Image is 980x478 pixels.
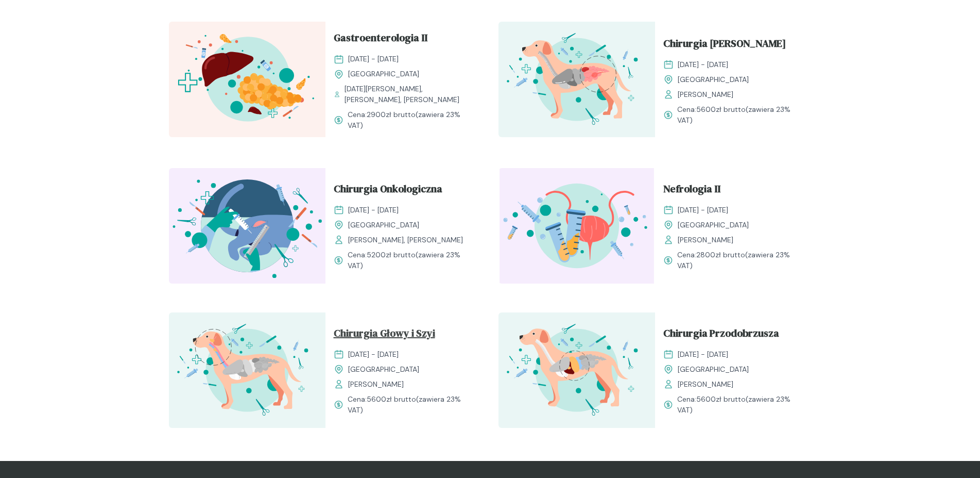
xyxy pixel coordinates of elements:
[348,109,474,131] span: Cena: (zawiera 23% VAT)
[678,349,728,360] span: [DATE] - [DATE]
[678,205,728,216] span: [DATE] - [DATE]
[334,325,474,345] a: Chirurgia Głowy i Szyi
[334,181,442,201] span: Chirurgia Onkologiczna
[678,364,749,375] span: [GEOGRAPHIC_DATA]
[678,89,733,100] span: [PERSON_NAME]
[348,364,419,375] span: [GEOGRAPHIC_DATA]
[169,312,325,428] img: ZqFXfB5LeNNTxeHy_ChiruGS_T.svg
[663,325,779,345] span: Chirurgia Przodobrzusza
[334,30,474,50] a: Gastroenterologia II
[677,394,803,416] span: Cena: (zawiera 23% VAT)
[334,181,474,201] a: Chirurgia Onkologiczna
[169,22,325,137] img: ZxkxEIF3NbkBX8eR_GastroII_T.svg
[348,235,463,245] span: [PERSON_NAME], [PERSON_NAME]
[678,59,728,70] span: [DATE] - [DATE]
[169,168,325,284] img: ZpbL5h5LeNNTxNpI_ChiruOnko_T.svg
[677,104,803,126] span: Cena: (zawiera 23% VAT)
[678,235,733,245] span: [PERSON_NAME]
[696,105,746,114] span: 5600 zł brutto
[678,220,749,230] span: [GEOGRAPHIC_DATA]
[498,22,655,137] img: ZpbG-x5LeNNTxNnM_ChiruTy%C5%82o_T.svg
[348,220,419,230] span: [GEOGRAPHIC_DATA]
[367,394,416,404] span: 5600 zł brutto
[678,379,733,390] span: [PERSON_NAME]
[348,54,399,64] span: [DATE] - [DATE]
[348,205,399,216] span: [DATE] - [DATE]
[498,168,655,284] img: ZpgBUh5LeNNTxPrX_Uro_T.svg
[663,181,720,201] span: Nefrologia II
[367,110,416,119] span: 2900 zł brutto
[696,250,745,259] span: 2800 zł brutto
[678,74,749,85] span: [GEOGRAPHIC_DATA]
[348,250,474,271] span: Cena: (zawiera 23% VAT)
[677,250,803,271] span: Cena: (zawiera 23% VAT)
[345,84,474,105] span: [DATE][PERSON_NAME], [PERSON_NAME], [PERSON_NAME]
[367,250,416,259] span: 5200 zł brutto
[663,36,786,55] span: Chirurgia [PERSON_NAME]
[498,312,655,428] img: ZpbG-B5LeNNTxNnI_ChiruJB_T.svg
[663,181,803,201] a: Nefrologia II
[348,394,474,416] span: Cena: (zawiera 23% VAT)
[348,69,419,79] span: [GEOGRAPHIC_DATA]
[696,394,746,404] span: 5600 zł brutto
[334,325,435,345] span: Chirurgia Głowy i Szyi
[663,36,803,55] a: Chirurgia [PERSON_NAME]
[348,379,404,390] span: [PERSON_NAME]
[334,30,427,50] span: Gastroenterologia II
[348,349,399,360] span: [DATE] - [DATE]
[663,325,803,345] a: Chirurgia Przodobrzusza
